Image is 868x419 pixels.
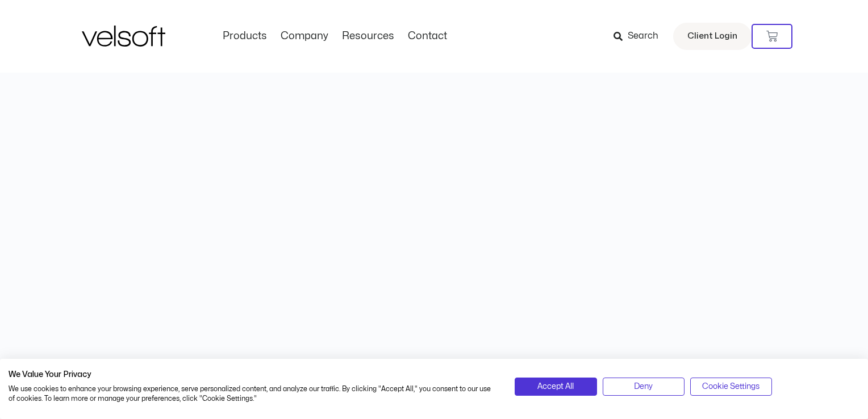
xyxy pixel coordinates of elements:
span: Deny [634,380,653,393]
span: Accept All [537,380,574,393]
span: Cookie Settings [702,380,759,393]
h2: We Value Your Privacy [9,370,498,380]
a: Search [614,27,666,46]
p: We use cookies to enhance your browsing experience, serve personalized content, and analyze our t... [9,384,498,404]
a: Client Login [673,23,752,50]
button: Deny all cookies [603,378,685,396]
a: CompanyMenu Toggle [274,30,335,43]
button: Accept all cookies [515,378,596,396]
button: Adjust cookie preferences [690,378,772,396]
img: Velsoft Training Materials [82,26,165,47]
span: Client Login [687,29,737,44]
a: ResourcesMenu Toggle [335,30,401,43]
a: ProductsMenu Toggle [216,30,274,43]
span: Search [628,29,658,44]
nav: Menu [216,30,454,43]
a: ContactMenu Toggle [401,30,454,43]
